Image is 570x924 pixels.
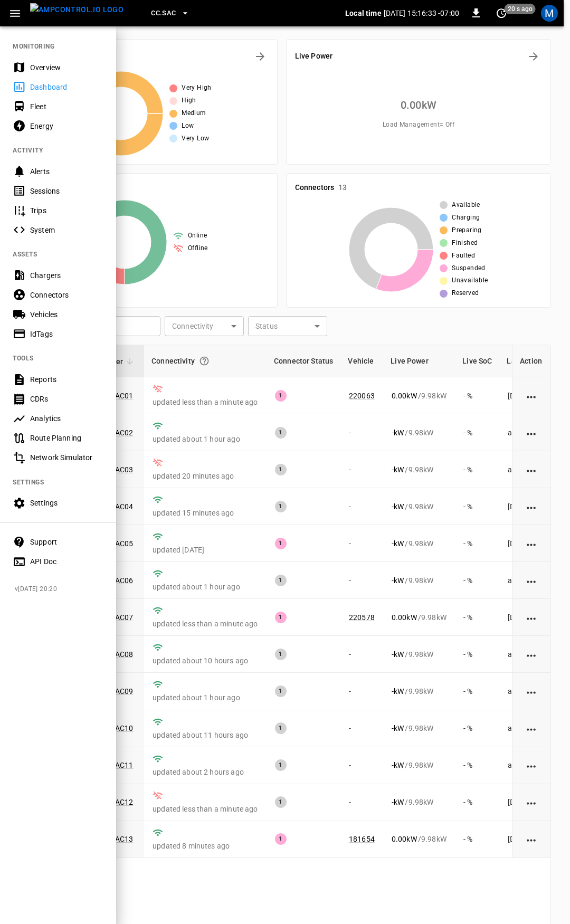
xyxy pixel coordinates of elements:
[384,8,459,18] p: [DATE] 15:16:33 -07:00
[30,433,103,443] div: Route Planning
[30,121,103,131] div: Energy
[30,374,103,385] div: Reports
[30,3,123,16] img: ampcontrol.io logo
[30,225,103,235] div: System
[30,186,103,196] div: Sessions
[30,270,103,281] div: Chargers
[30,394,103,404] div: CDRs
[30,498,103,508] div: Settings
[30,290,103,300] div: Connectors
[30,82,103,92] div: Dashboard
[30,556,103,567] div: API Doc
[15,584,108,595] span: v [DATE] 20:20
[151,7,176,20] span: CC.SAC
[30,62,103,73] div: Overview
[505,4,536,14] span: 20 s ago
[30,329,103,339] div: IdTags
[30,413,103,424] div: Analytics
[493,5,510,22] button: set refresh interval
[30,205,103,216] div: Trips
[30,452,103,463] div: Network Simulator
[30,309,103,320] div: Vehicles
[30,166,103,177] div: Alerts
[30,101,103,112] div: Fleet
[345,8,382,18] p: Local time
[30,537,103,547] div: Support
[541,5,558,22] div: profile-icon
